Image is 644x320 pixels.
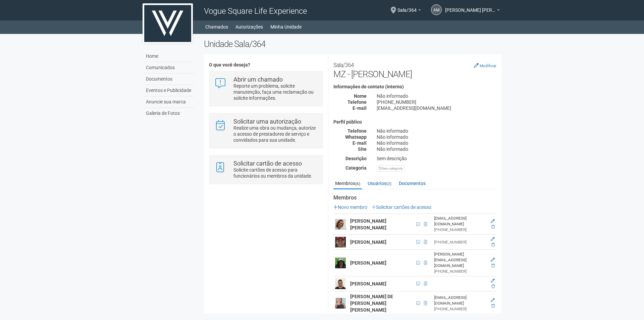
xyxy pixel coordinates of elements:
[333,62,354,68] small: Sala/364
[491,237,495,241] a: Editar membro
[233,125,318,143] p: Realize uma obra ou mudança, autorize o acesso de prestadores de serviço e convidados para sua un...
[345,156,367,161] strong: Descrição
[491,298,495,303] a: Editar membro
[434,227,486,233] div: [PHONE_NUMBER]
[335,237,346,247] img: user.png
[445,1,495,13] span: Aline Martins Braga Saraiva
[353,140,367,146] strong: E-mail
[397,1,417,13] span: Sala/364
[347,99,367,105] strong: Telefone
[214,161,317,179] a: Solicitar cartão de acesso Solicite cartões de acesso para funcionários ou membros da unidade.
[355,181,360,186] small: (6)
[335,258,346,268] img: user.png
[372,134,501,140] div: Não informado
[233,167,318,179] p: Solicite cartões de acesso para funcionários ou membros da unidade.
[491,284,495,289] a: Excluir membro
[397,8,421,14] a: Sala/364
[350,294,393,313] strong: [PERSON_NAME] DE [PERSON_NAME] [PERSON_NAME]
[431,4,442,15] a: AM
[144,51,194,62] a: Home
[491,304,495,308] a: Excluir membro
[434,295,486,306] div: [EMAIL_ADDRESS][DOMAIN_NAME]
[434,239,486,245] div: [PHONE_NUMBER]
[235,22,263,32] a: Autorizações
[350,281,386,286] strong: [PERSON_NAME]
[233,83,318,101] p: Reporte um problema, solicite manutenção, faça uma reclamação ou solicite informações.
[372,128,501,134] div: Não informado
[491,258,495,262] a: Editar membro
[354,93,367,99] strong: Nome
[377,165,405,172] div: Sem categoria
[335,278,346,289] img: user.png
[345,165,367,171] strong: Categoria
[372,99,501,105] div: [PHONE_NUMBER]
[345,134,367,140] strong: Whatsapp
[366,178,393,188] a: Usuários(2)
[204,39,501,49] h2: Unidade Sala/364
[397,178,427,188] a: Documentos
[144,74,194,85] a: Documentos
[335,219,346,230] img: user.png
[333,59,496,79] h2: MZ - [PERSON_NAME]
[372,140,501,146] div: Não informado
[353,105,367,111] strong: E-mail
[358,146,367,152] strong: Site
[233,118,301,125] strong: Solicitar uma autorização
[335,298,346,309] img: user.png
[233,76,283,83] strong: Abrir um chamado
[144,85,194,96] a: Eventos e Publicidade
[386,181,391,186] small: (2)
[205,22,228,32] a: Chamados
[372,155,501,162] div: Sem descrição
[434,306,486,312] div: [PHONE_NUMBER]
[434,269,486,274] div: [PHONE_NUMBER]
[474,63,496,68] a: Modificar
[491,225,495,229] a: Excluir membro
[347,128,367,134] strong: Telefone
[144,96,194,108] a: Anuncie sua marca
[209,62,323,67] h4: O que você deseja?
[350,239,386,245] strong: [PERSON_NAME]
[372,93,501,99] div: Não informado
[372,204,431,210] a: Solicitar cartões de acesso
[333,204,367,210] a: Novo membro
[204,6,307,16] span: Vogue Square Life Experience
[333,120,496,125] h4: Perfil público
[144,108,194,119] a: Galeria de Fotos
[434,216,486,227] div: [EMAIL_ADDRESS][DOMAIN_NAME]
[144,62,194,74] a: Comunicados
[270,22,302,32] a: Minha Unidade
[214,77,317,101] a: Abrir um chamado Reporte um problema, solicite manutenção, faça uma reclamação ou solicite inform...
[333,84,496,89] h4: Informações de contato (interno)
[233,160,302,167] strong: Solicitar cartão de acesso
[372,146,501,152] div: Não informado
[143,3,193,44] img: logo.jpg
[491,263,495,268] a: Excluir membro
[491,278,495,283] a: Editar membro
[333,195,496,201] strong: Membros
[434,252,486,269] div: [PERSON_NAME][EMAIL_ADDRESS][DOMAIN_NAME]
[333,178,362,189] a: Membros(6)
[372,105,501,111] div: [EMAIL_ADDRESS][DOMAIN_NAME]
[350,218,386,230] strong: [PERSON_NAME] [PERSON_NAME]
[480,63,496,68] small: Modificar
[491,219,495,224] a: Editar membro
[350,260,386,266] strong: [PERSON_NAME]
[214,119,317,143] a: Solicitar uma autorização Realize uma obra ou mudança, autorize o acesso de prestadores de serviç...
[445,8,500,14] a: [PERSON_NAME] [PERSON_NAME] [PERSON_NAME]
[491,242,495,247] a: Excluir membro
